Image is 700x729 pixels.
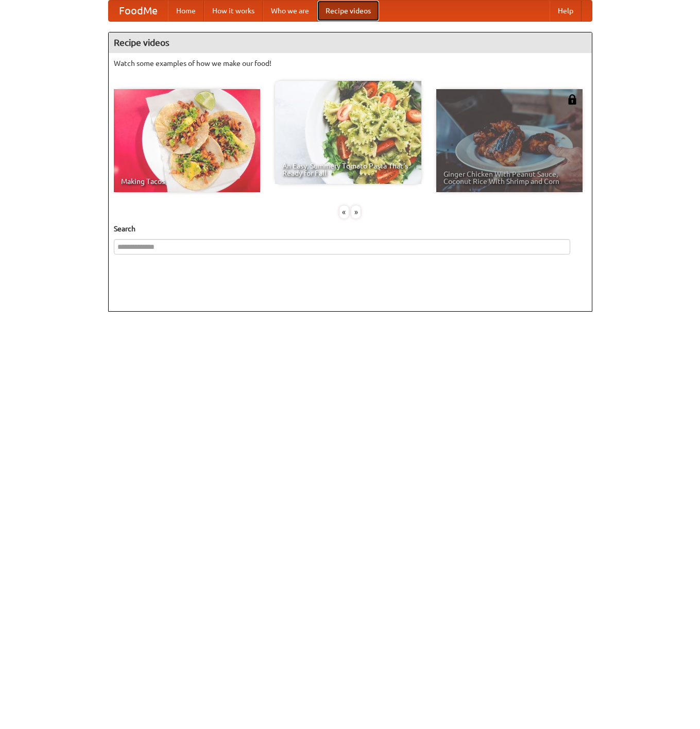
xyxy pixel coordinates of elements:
a: Home [168,1,204,21]
span: An Easy, Summery Tomato Pasta That's Ready for Fall [282,162,414,177]
p: Watch some examples of how we make our food! [114,58,587,69]
a: Who we are [263,1,317,21]
a: An Easy, Summery Tomato Pasta That's Ready for Fall [275,81,421,184]
a: FoodMe [109,1,168,21]
div: » [351,206,361,218]
div: « [339,206,349,218]
a: Help [550,1,582,21]
span: Making Tacos [121,178,253,185]
h5: Search [114,224,587,234]
a: How it works [204,1,263,21]
a: Recipe videos [317,1,379,21]
a: Making Tacos [114,89,260,192]
img: 483408.png [567,94,577,105]
h4: Recipe videos [109,32,592,53]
